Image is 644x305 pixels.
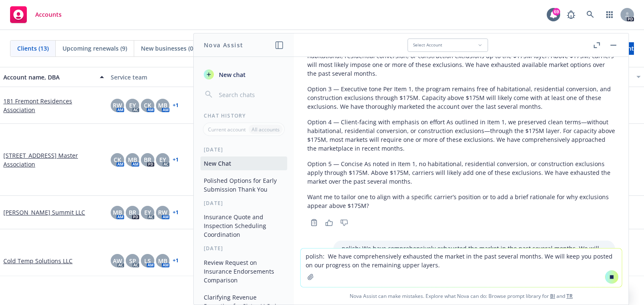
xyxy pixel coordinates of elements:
span: SP [129,256,136,265]
span: RW [113,101,122,110]
div: [DATE] [194,146,294,153]
p: Want me to tailor one to align with a specific carrier’s position or to add a brief rationale for... [307,192,615,210]
span: Upcoming renewals (9) [62,44,127,53]
a: Accounts [7,3,65,26]
span: Select Account [413,42,442,48]
button: Thumbs down [338,217,351,228]
p: Current account [208,126,246,133]
a: + 1 [173,157,179,162]
a: Switch app [601,6,618,23]
span: BR [129,208,136,217]
span: EY [159,155,166,164]
button: Review Request on Insurance Endorsements Comparison [200,256,287,287]
button: Polished Options for Early Submission Thank You [200,174,287,196]
p: Option 4 — Client-facing with emphasis on effort As outlined in Item 1, we preserved clean terms—... [307,118,615,153]
span: New businesses (0) [141,44,195,53]
a: Search [582,6,599,23]
span: New chat [217,70,246,79]
p: Option 5 — Concise As noted in Item 1, no habitational, residential conversion, or construction e... [307,159,615,186]
button: Service team [107,67,215,87]
a: BI [550,292,555,300]
span: Clients (13) [17,44,49,53]
p: All accounts [252,126,280,133]
a: Cold Temp Solutions LLC [3,256,73,265]
span: EY [129,101,136,110]
button: Insurance Quote and Inspection Scheduling Coordination [200,210,287,241]
span: AW [113,256,122,265]
div: Service team [111,73,211,82]
a: + 1 [173,210,179,215]
div: [DATE] [194,200,294,207]
a: [STREET_ADDRESS] Master Association [3,151,104,169]
a: + 1 [173,258,179,263]
span: Nova Assist can make mistakes. Explore what Nova can do: Browse prompt library for and [297,287,625,305]
a: + 1 [173,103,179,108]
button: Select Account [408,38,488,52]
svg: Copy to clipboard [310,219,318,226]
button: New chat [200,67,287,82]
button: New Chat [200,156,287,170]
a: TR [566,292,573,300]
span: EY [144,208,151,217]
span: RW [158,208,167,217]
p: polish: We have comprehensively exhausted the market in the past several months. We will keep you... [342,244,607,261]
span: MB [158,101,167,110]
span: MB [113,208,122,217]
a: [PERSON_NAME] Summit LLC [3,208,85,217]
div: Chat History [194,112,294,119]
a: 181 Fremont Residences Association [3,97,104,114]
span: CK [114,155,121,164]
p: Option 3 — Executive tone Per Item 1, the program remains free of habitational, residential conve... [307,85,615,111]
span: Accounts [35,11,62,18]
h1: Nova Assist [204,41,243,49]
span: LS [144,256,151,265]
span: CK [144,101,151,110]
input: Search chats [217,89,284,100]
span: BR [144,155,151,164]
p: [MEDICAL_DATA] — Formal and detailed As referenced in Item 1, we were able to maintain terms with... [307,43,615,78]
div: [DATE] [194,245,294,252]
span: MB [158,256,167,265]
div: Account name, DBA [3,73,95,82]
span: MB [128,155,137,164]
div: 69 [553,8,560,15]
a: Report a Bug [563,6,579,23]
